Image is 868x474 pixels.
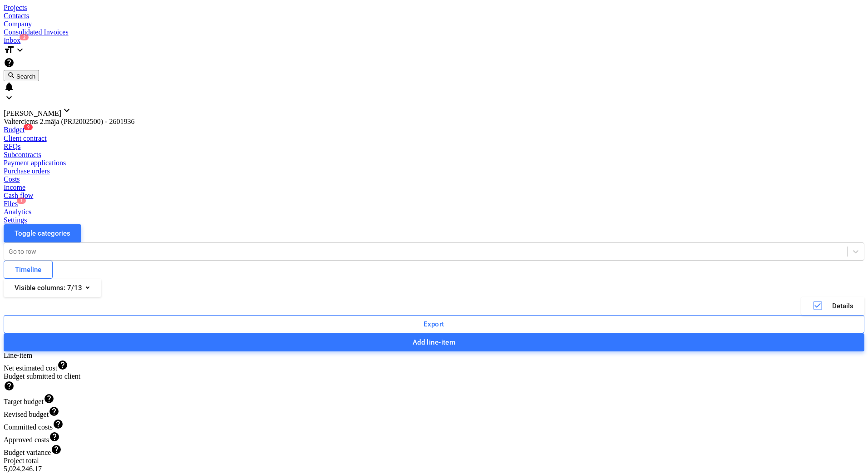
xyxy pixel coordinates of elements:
div: Add line-item [413,336,456,348]
div: Target budget [4,393,85,406]
div: Details [812,300,853,312]
div: Files [4,200,864,208]
span: help [49,406,59,417]
span: help [4,380,15,391]
a: Inbox2 [4,36,864,44]
a: Settings [4,216,864,224]
a: RFQs [4,143,864,151]
span: help [44,393,54,404]
div: Project total [4,457,49,465]
div: Line-item [4,351,49,360]
a: Subcontracts [4,151,864,159]
div: Budget variance [4,444,85,457]
span: help [53,419,64,430]
i: notifications [4,81,15,92]
button: Visible columns:7/13 [4,279,101,297]
div: Visible columns : 7/13 [15,282,90,294]
a: Projects [4,4,864,12]
a: Purchase orders [4,167,864,175]
div: Timeline [15,264,41,276]
a: Income [4,183,864,192]
span: search [7,71,15,79]
div: Budget [4,126,864,134]
button: Timeline [4,261,53,279]
a: Analytics [4,208,864,216]
span: 2 [20,34,29,40]
button: Details [801,297,864,315]
a: Consolidated Invoices [4,28,864,36]
div: Inbox [4,36,864,44]
a: Files1 [4,200,864,208]
button: Add line-item [4,333,864,351]
i: format_size [4,44,15,55]
div: Committed costs [4,419,85,431]
iframe: Chat Widget [823,430,868,474]
i: keyboard_arrow_down [4,92,15,103]
div: 5,024,246.17 [4,465,85,473]
a: Costs [4,175,864,183]
div: Export [424,318,444,330]
a: Contacts [4,12,864,20]
span: help [49,431,60,442]
a: Company [4,20,864,28]
i: keyboard_arrow_down [61,105,72,116]
span: 1 [17,197,26,204]
a: Cash flow [4,192,864,200]
button: Search [4,70,39,81]
div: Net estimated cost [4,360,85,372]
a: Payment applications [4,159,864,167]
button: Export [4,315,864,333]
i: keyboard_arrow_down [15,44,25,55]
a: Client contract [4,134,864,143]
div: Budget submitted to client [4,372,85,393]
span: 9 [24,124,33,130]
span: help [51,444,62,455]
div: Approved costs [4,431,85,444]
span: [PERSON_NAME] [4,109,61,117]
span: help [57,360,68,370]
a: Budget9 [4,126,864,134]
div: Valterciems 2.māja (PRJ2002500) - 2601936 [4,118,864,126]
button: Toggle categories [4,224,81,242]
i: Knowledge base [4,57,15,68]
div: Toggle categories [15,227,70,239]
div: Revised budget [4,406,85,419]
